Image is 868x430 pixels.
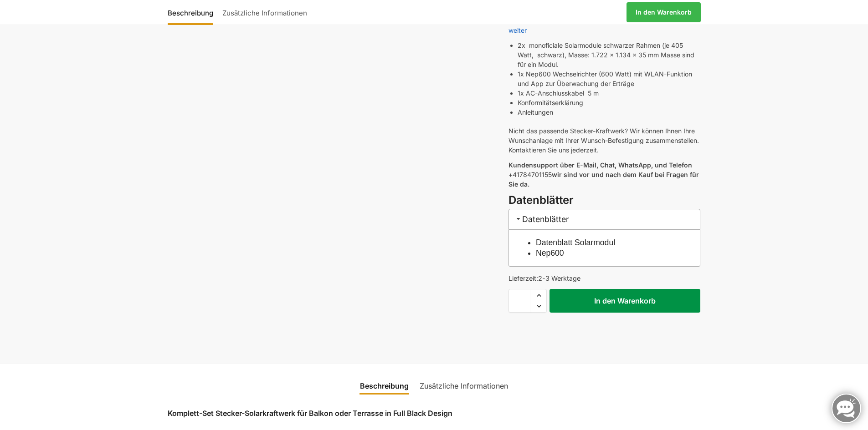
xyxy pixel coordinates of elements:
input: Produktmenge [508,289,531,313]
a: Zusätzliche Informationen [218,1,312,23]
h3: Datenblätter [508,209,700,229]
li: Anleitungen [518,107,700,117]
strong: wir sind vor und nach dem Kauf bei Fragen für Sie da. [508,171,699,188]
span: Reduce quantity [531,300,546,312]
iframe: Sicherer Rahmen für schnelle Bezahlvorgänge [507,318,702,344]
a: In den Warenkorb [627,2,701,22]
a: Beschreibung [168,1,218,23]
li: 2x monoficiale Solarmodule schwarzer Rahmen (je 405 Watt, schwarz), Masse: 1.722 x 1.134 x 35 mm ... [518,40,700,69]
strong: Kundensupport über E-Mail, Chat, WhatsApp, und Telefon + [508,161,692,178]
span: Lieferzeit: [508,274,580,282]
a: Unser Support und unsere FAQ hilft Ihnen gerne weiter [508,17,693,34]
strong: Komplett-Set Stecker-Solarkraftwerk für Balkon oder Terrasse in Full Black Design [168,409,452,418]
p: Noch Fragen? [508,16,700,35]
a: Zusätzliche Informationen [414,375,514,397]
p: Nicht das passende Stecker-Kraftwerk? Wir können Ihnen Ihre Wunschanlage mit Ihrer Wunsch-Befesti... [508,126,700,155]
a: Datenblatt Solarmodul [536,238,615,247]
a: Nep600 [536,248,564,258]
li: 1x Nep600 Wechselrichter (600 Watt) mit WLAN-Funktion und App zur Überwachung der Erträge [518,69,700,88]
a: Beschreibung [354,375,414,397]
button: In den Warenkorb [550,289,700,313]
span: 2-3 Werktage [538,274,580,282]
p: 41784701155 [508,160,700,189]
h3: Datenblätter [508,192,700,208]
span: Increase quantity [531,289,546,301]
li: 1x AC-Anschlusskabel 5 m [518,88,700,98]
li: Konformitätserklärung [518,98,700,107]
